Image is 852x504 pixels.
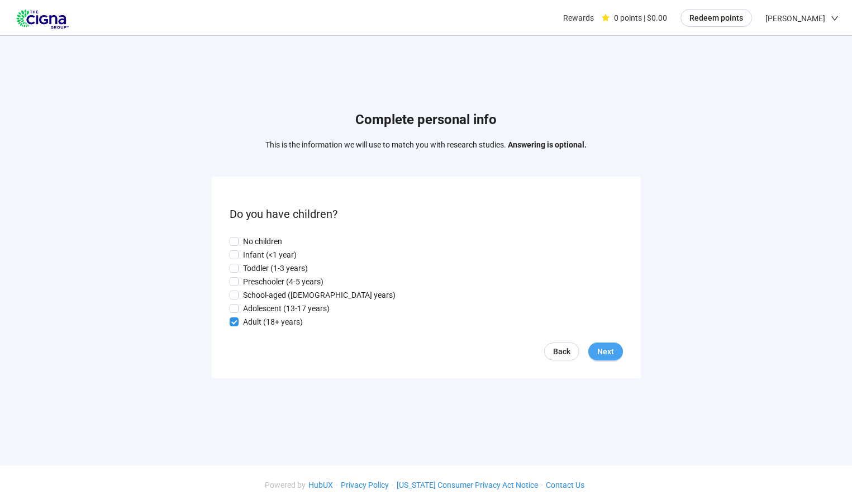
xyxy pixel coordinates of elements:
p: This is the information we will use to match you with research studies. [265,139,587,151]
span: Next [597,345,614,358]
span: star [602,14,610,22]
button: Redeem points [680,9,752,27]
p: Adult (18+ years) [243,316,303,328]
span: [PERSON_NAME] [765,1,825,36]
a: HubUX [306,481,336,489]
a: Contact Us [543,481,587,489]
p: Adolescent (13-17 years) [243,302,330,315]
strong: Answering is optional. [508,140,587,149]
p: Toddler (1-3 years) [243,262,308,274]
p: Infant (<1 year) [243,249,297,261]
a: Privacy Policy [338,481,392,489]
span: down [831,15,839,22]
a: Back [544,343,579,360]
span: Back [553,345,570,358]
h1: Complete personal info [265,110,587,131]
button: Next [588,343,623,360]
span: Powered by [265,481,306,489]
p: Do you have children? [230,206,623,223]
span: Redeem points [689,12,743,24]
div: · · · [265,479,587,491]
a: [US_STATE] Consumer Privacy Act Notice [394,481,541,489]
p: Preschooler (4-5 years) [243,275,323,288]
p: No children [243,235,282,248]
p: School-aged ([DEMOGRAPHIC_DATA] years) [243,289,396,301]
